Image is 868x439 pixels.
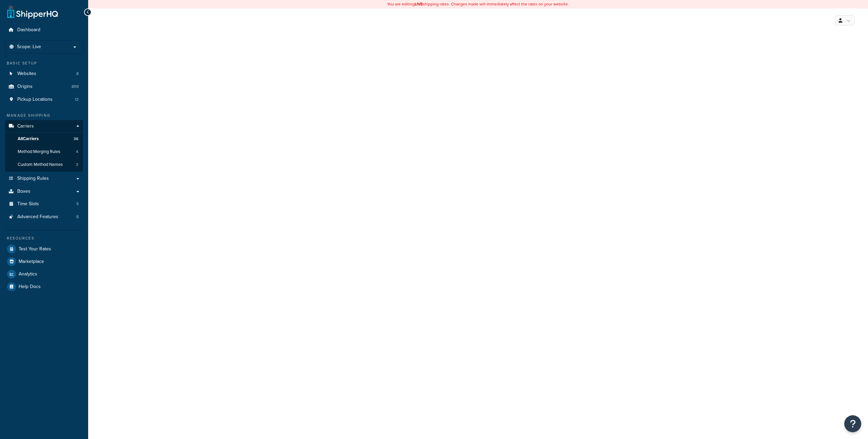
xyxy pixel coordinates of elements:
[18,162,63,168] span: Custom Method Names
[5,120,83,172] li: Carriers
[5,158,83,171] li: Custom Method Names
[5,172,83,185] a: Shipping Rules
[5,146,83,158] li: Method Merging Rules
[76,71,79,77] span: 8
[5,235,83,241] div: Resources
[19,246,51,252] span: Test Your Rates
[5,60,83,66] div: Basic Setup
[5,198,83,210] a: Time Slots5
[5,268,83,280] a: Analytics
[5,93,83,106] a: Pickup Locations12
[19,259,44,265] span: Marketplace
[19,284,41,290] span: Help Docs
[72,84,79,90] span: 859
[17,123,34,129] span: Carriers
[18,136,39,142] span: All Carriers
[5,80,83,93] a: Origins859
[5,68,83,80] a: Websites8
[17,189,31,194] span: Boxes
[5,185,83,198] a: Boxes
[17,27,40,33] span: Dashboard
[18,149,60,155] span: Method Merging Rules
[5,93,83,106] li: Pickup Locations
[76,214,79,220] span: 8
[5,146,83,158] a: Method Merging Rules4
[5,120,83,133] a: Carriers
[844,415,861,432] button: Open Resource Center
[76,149,78,155] span: 4
[5,281,83,293] a: Help Docs
[17,214,58,220] span: Advanced Features
[74,136,78,142] span: 36
[17,71,36,77] span: Websites
[5,68,83,80] li: Websites
[17,97,53,102] span: Pickup Locations
[17,84,33,90] span: Origins
[5,255,83,268] a: Marketplace
[5,158,83,171] a: Custom Method Names3
[76,201,79,207] span: 5
[76,162,78,168] span: 3
[75,97,79,102] span: 12
[5,133,83,145] a: AllCarriers36
[415,1,423,7] b: LIVE
[17,176,49,182] span: Shipping Rules
[19,271,37,277] span: Analytics
[5,113,83,118] div: Manage Shipping
[5,24,83,36] a: Dashboard
[5,80,83,93] li: Origins
[17,201,39,207] span: Time Slots
[17,44,41,50] span: Scope: Live
[5,211,83,223] li: Advanced Features
[5,198,83,210] li: Time Slots
[5,211,83,223] a: Advanced Features8
[5,243,83,255] a: Test Your Rates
